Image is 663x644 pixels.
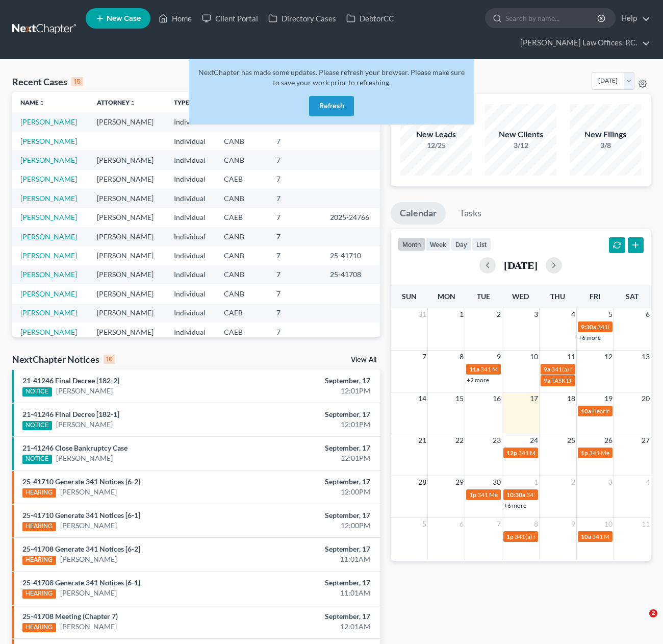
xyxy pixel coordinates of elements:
[60,622,117,632] a: [PERSON_NAME]
[216,323,268,341] td: CAEB
[22,589,56,599] div: HEARING
[56,386,113,396] a: [PERSON_NAME]
[261,386,370,396] div: 12:01PM
[20,308,77,317] a: [PERSON_NAME]
[268,284,322,303] td: 7
[485,140,556,151] div: 3/12
[641,351,651,363] span: 13
[566,351,576,363] span: 11
[20,98,45,106] a: Nameunfold_more
[529,434,539,447] span: 24
[581,323,596,331] span: 9:30a
[322,208,380,227] td: 2025-24766
[216,189,268,208] td: CANB
[216,304,268,323] td: CAEB
[261,622,370,632] div: 12:01AM
[89,170,165,189] td: [PERSON_NAME]
[261,453,370,463] div: 12:01PM
[590,292,600,301] span: Fri
[526,491,625,499] span: 341(a) meeting for [PERSON_NAME]
[421,518,427,530] span: 5
[268,189,322,208] td: 7
[22,421,52,430] div: NOTICE
[581,449,588,457] span: 1p
[421,351,427,363] span: 7
[570,140,641,151] div: 3/8
[645,308,651,320] span: 6
[485,129,556,140] div: New Clients
[496,351,502,363] span: 9
[417,476,427,488] span: 28
[261,443,370,453] div: September, 17
[529,351,539,363] span: 10
[89,246,165,265] td: [PERSON_NAME]
[504,502,526,509] a: +6 more
[268,304,322,323] td: 7
[581,533,591,540] span: 10a
[391,202,446,225] a: Calendar
[22,578,140,587] a: 25-41708 Generate 341 Notices [6-1]
[89,284,165,303] td: [PERSON_NAME]
[492,392,502,405] span: 16
[450,202,491,225] a: Tasks
[458,308,465,320] span: 1
[261,588,370,598] div: 11:01AM
[480,365,572,373] span: 341 Meeting for [PERSON_NAME]
[505,9,599,28] input: Search by name...
[20,194,77,203] a: [PERSON_NAME]
[71,77,83,86] div: 15
[477,292,490,301] span: Tue
[261,376,370,386] div: September, 17
[56,453,113,463] a: [PERSON_NAME]
[261,510,370,521] div: September, 17
[492,434,502,447] span: 23
[566,392,576,405] span: 18
[20,137,77,145] a: [PERSON_NAME]
[89,323,165,341] td: [PERSON_NAME]
[268,323,322,341] td: 7
[60,487,117,497] a: [PERSON_NAME]
[22,443,127,452] a: 21-41246 Close Bankruptcy Case
[39,100,45,106] i: unfold_more
[89,227,165,246] td: [PERSON_NAME]
[198,68,465,87] span: NextChapter has made some updates. Please refresh your browser. Please make sure to save your wor...
[166,227,216,246] td: Individual
[454,392,465,405] span: 15
[97,98,136,106] a: Attorneyunfold_more
[166,284,216,303] td: Individual
[20,175,77,183] a: [PERSON_NAME]
[607,476,614,488] span: 3
[60,554,117,564] a: [PERSON_NAME]
[607,308,614,320] span: 5
[533,476,539,488] span: 1
[402,292,417,301] span: Sun
[506,533,514,540] span: 1p
[341,9,399,28] a: DebtorCC
[400,129,472,140] div: New Leads
[529,392,539,405] span: 17
[454,434,465,447] span: 22
[469,491,476,499] span: 1p
[166,132,216,151] td: Individual
[261,544,370,554] div: September, 17
[504,260,538,270] h2: [DATE]
[641,518,651,530] span: 11
[641,434,651,447] span: 27
[20,251,77,260] a: [PERSON_NAME]
[20,232,77,241] a: [PERSON_NAME]
[309,96,354,116] button: Refresh
[130,100,136,106] i: unfold_more
[268,132,322,151] td: 7
[496,308,502,320] span: 2
[533,308,539,320] span: 3
[268,170,322,189] td: 7
[60,521,117,531] a: [PERSON_NAME]
[89,208,165,227] td: [PERSON_NAME]
[166,170,216,189] td: Individual
[603,392,614,405] span: 19
[261,487,370,497] div: 12:00PM
[261,578,370,588] div: September, 17
[22,522,56,531] div: HEARING
[22,612,118,621] a: 25-41708 Meeting (Chapter 7)
[216,208,268,227] td: CAEB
